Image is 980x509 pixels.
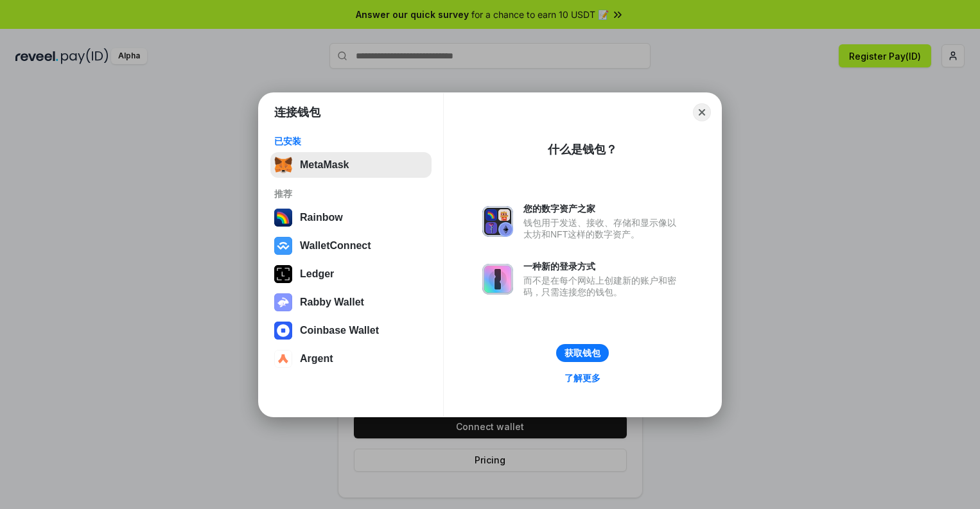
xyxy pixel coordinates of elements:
div: Ledger [300,268,334,280]
button: Close [693,103,711,121]
div: 已安装 [274,135,428,147]
img: svg+xml,%3Csvg%20width%3D%2228%22%20height%3D%2228%22%20viewBox%3D%220%200%2028%2028%22%20fill%3D... [274,350,292,368]
img: svg+xml,%3Csvg%20width%3D%2228%22%20height%3D%2228%22%20viewBox%3D%220%200%2028%2028%22%20fill%3D... [274,322,292,340]
img: svg+xml,%3Csvg%20width%3D%2228%22%20height%3D%2228%22%20viewBox%3D%220%200%2028%2028%22%20fill%3D... [274,237,292,255]
button: MetaMask [270,152,432,178]
img: svg+xml,%3Csvg%20width%3D%22120%22%20height%3D%22120%22%20viewBox%3D%220%200%20120%20120%22%20fil... [274,209,292,227]
div: 您的数字资产之家 [523,203,683,214]
div: 获取钱包 [564,347,600,359]
img: svg+xml,%3Csvg%20xmlns%3D%22http%3A%2F%2Fwww.w3.org%2F2000%2Fsvg%22%20fill%3D%22none%22%20viewBox... [482,264,513,295]
div: Rabby Wallet [300,297,364,308]
div: 而不是在每个网站上创建新的账户和密码，只需连接您的钱包。 [523,275,683,298]
div: 什么是钱包？ [548,142,617,157]
div: 了解更多 [564,372,600,384]
button: Coinbase Wallet [270,318,432,343]
div: 一种新的登录方式 [523,261,683,272]
h1: 连接钱包 [274,105,320,120]
div: Rainbow [300,212,343,223]
div: Argent [300,353,333,365]
div: WalletConnect [300,240,371,252]
img: svg+xml,%3Csvg%20xmlns%3D%22http%3A%2F%2Fwww.w3.org%2F2000%2Fsvg%22%20fill%3D%22none%22%20viewBox... [482,206,513,237]
button: Ledger [270,261,432,287]
button: Rainbow [270,205,432,230]
div: MetaMask [300,159,349,171]
img: svg+xml,%3Csvg%20xmlns%3D%22http%3A%2F%2Fwww.w3.org%2F2000%2Fsvg%22%20width%3D%2228%22%20height%3... [274,265,292,283]
img: svg+xml,%3Csvg%20xmlns%3D%22http%3A%2F%2Fwww.w3.org%2F2000%2Fsvg%22%20fill%3D%22none%22%20viewBox... [274,293,292,311]
button: 获取钱包 [556,344,609,362]
div: Coinbase Wallet [300,325,379,336]
button: Argent [270,346,432,372]
button: Rabby Wallet [270,289,432,315]
button: WalletConnect [270,233,432,259]
img: svg+xml,%3Csvg%20fill%3D%22none%22%20height%3D%2233%22%20viewBox%3D%220%200%2035%2033%22%20width%... [274,156,292,174]
div: 推荐 [274,188,428,200]
div: 钱包用于发送、接收、存储和显示像以太坊和NFT这样的数字资产。 [523,217,683,240]
a: 了解更多 [557,370,608,386]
